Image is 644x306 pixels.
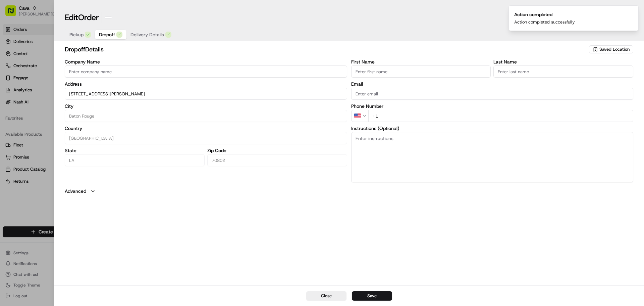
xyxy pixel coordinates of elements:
a: Powered byPylon [47,114,81,119]
input: Enter email [351,88,634,100]
span: Pickup [69,31,84,38]
span: Dropoff [99,31,115,38]
input: Got a question? Start typing here... [17,43,121,50]
input: Enter first name [351,65,491,78]
label: Address [65,82,347,86]
label: First Name [351,59,491,64]
p: Created At: [608,18,631,24]
img: 1736555255976-a54dd68f-1ca7-489b-9aae-adbdc363a1c4 [7,64,19,76]
label: Advanced [65,188,86,194]
label: Phone Number [351,104,634,108]
button: Save [352,291,392,301]
span: API Documentation [63,97,108,104]
input: Enter last name [493,65,633,78]
button: Advanced [65,188,633,194]
label: State [65,148,205,153]
input: Enter state [65,154,205,166]
label: City [65,104,347,108]
button: Saved Location [589,45,633,54]
div: 💻 [57,98,62,103]
input: Enter address [65,88,347,100]
label: Company Name [65,59,347,64]
label: Email [351,82,634,86]
span: Pylon [67,114,81,119]
div: We're available if you need us! [23,71,85,76]
div: Start new chat [23,64,110,71]
input: Enter zip code [207,154,347,166]
label: Zip Code [207,148,347,153]
h2: dropoff Details [65,45,588,54]
p: Welcome 👋 [7,27,122,38]
h1: Edit [65,12,99,23]
input: Enter country [65,132,347,144]
input: Enter city [65,110,347,122]
input: Enter phone number [368,110,634,122]
div: 📗 [7,98,12,103]
label: Instructions (Optional) [351,126,634,131]
button: Close [306,291,346,301]
span: Delivery Details [130,31,164,38]
input: Enter company name [65,65,347,78]
span: Knowledge Base [13,97,51,104]
span: Saved Location [599,46,630,52]
label: Country [65,126,347,131]
img: Nash [7,7,20,20]
span: Order [78,12,99,23]
a: 💻API Documentation [54,95,110,107]
label: Last Name [493,59,633,64]
a: 📗Knowledge Base [4,95,54,107]
button: Start new chat [114,66,122,74]
p: Order ID: [608,11,626,17]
